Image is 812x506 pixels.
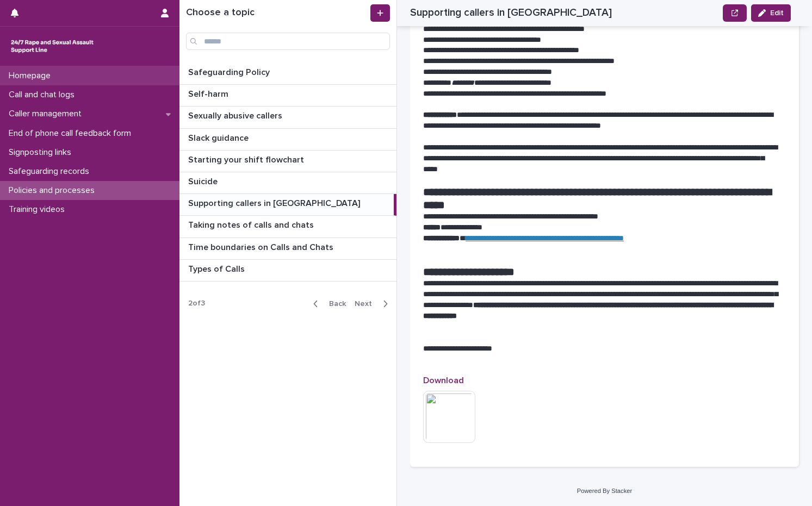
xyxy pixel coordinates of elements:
[188,196,362,209] p: Supporting callers in [GEOGRAPHIC_DATA]
[4,204,73,215] p: Training videos
[179,194,396,216] a: Supporting callers in [GEOGRAPHIC_DATA]Supporting callers in [GEOGRAPHIC_DATA]
[188,87,231,99] p: Self-harm
[188,153,306,165] p: Starting your shift flowchart
[4,90,83,100] p: Call and chat logs
[4,128,140,139] p: End of phone call feedback form
[188,174,220,187] p: Suicide
[179,85,396,107] a: Self-harmSelf-harm
[179,172,396,194] a: SuicideSuicide
[188,262,247,274] p: Types of Calls
[188,65,272,78] p: Safeguarding Policy
[4,166,98,177] p: Safeguarding records
[179,238,396,260] a: Time boundaries on Calls and ChatsTime boundaries on Calls and Chats
[188,240,336,253] p: Time boundaries on Calls and Chats
[179,151,396,172] a: Starting your shift flowchartStarting your shift flowchart
[4,185,103,196] p: Policies and processes
[188,131,251,143] p: Slack guidance
[179,129,396,151] a: Slack guidanceSlack guidance
[4,147,80,158] p: Signposting links
[186,33,390,50] input: Search
[751,4,791,22] button: Edit
[186,7,368,19] h1: Choose a topic
[188,109,284,121] p: Sexually abusive callers
[179,107,396,128] a: Sexually abusive callersSexually abusive callers
[179,63,396,85] a: Safeguarding PolicySafeguarding Policy
[410,7,612,19] h2: Supporting callers in [GEOGRAPHIC_DATA]
[355,300,379,308] span: Next
[9,35,96,57] img: rhQMoQhaT3yELyF149Cw
[4,109,90,119] p: Caller management
[577,488,632,494] a: Powered By Stacker
[350,299,396,309] button: Next
[4,71,59,81] p: Homepage
[423,376,464,385] span: Download
[305,299,350,309] button: Back
[188,218,316,230] p: Taking notes of calls and chats
[770,9,784,17] span: Edit
[179,290,214,317] p: 2 of 3
[323,300,346,308] span: Back
[179,216,396,238] a: Taking notes of calls and chatsTaking notes of calls and chats
[179,260,396,282] a: Types of CallsTypes of Calls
